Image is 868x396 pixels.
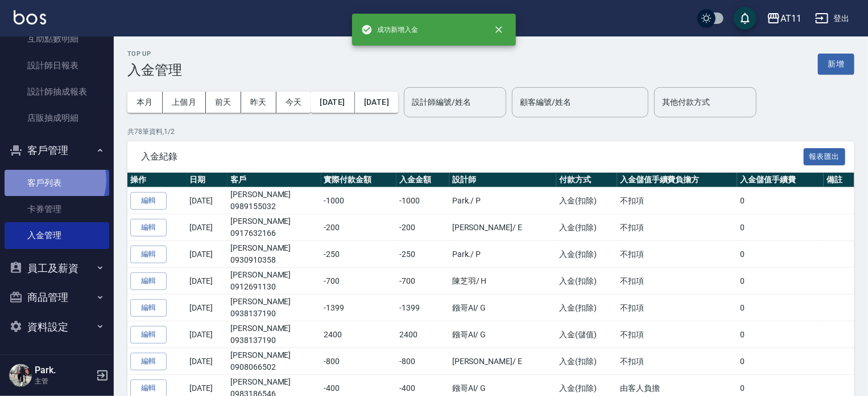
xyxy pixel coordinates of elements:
[321,187,396,214] td: -1000
[35,376,93,386] p: 主管
[818,58,854,69] a: 新增
[230,361,318,373] p: 0908066502
[127,92,163,113] button: 本月
[5,222,109,248] a: 入金管理
[811,8,854,29] button: 登出
[5,79,109,105] a: 設計師抽成報表
[230,227,318,239] p: 0917632166
[321,214,396,241] td: -200
[130,192,167,210] button: 編輯
[396,214,449,241] td: -200
[187,348,228,375] td: [DATE]
[824,173,854,187] th: 備註
[617,268,737,295] td: 不扣項
[449,268,556,295] td: 陳芝羽 / H
[449,214,556,241] td: [PERSON_NAME] / E
[737,321,824,348] td: 0
[449,187,556,214] td: Park. / P
[449,295,556,321] td: 鏹哥AI / G
[187,241,228,268] td: [DATE]
[818,54,854,75] button: 新增
[449,348,556,375] td: [PERSON_NAME] / E
[5,26,109,52] a: 互助點數明細
[762,7,806,30] button: AT11
[228,241,321,268] td: [PERSON_NAME]
[187,187,228,214] td: [DATE]
[396,348,449,375] td: -800
[361,24,418,35] span: 成功新增入金
[734,7,757,30] button: save
[617,187,737,214] td: 不扣項
[396,321,449,348] td: 2400
[617,241,737,268] td: 不扣項
[737,348,824,375] td: 0
[617,348,737,375] td: 不扣項
[187,214,228,241] td: [DATE]
[556,173,617,187] th: 付款方式
[127,50,182,58] h2: Top Up
[737,187,824,214] td: 0
[617,321,737,348] td: 不扣項
[127,173,187,187] th: 操作
[127,62,182,78] h3: 入金管理
[230,281,318,293] p: 0912691130
[804,150,846,161] a: 報表匯出
[130,246,167,263] button: 編輯
[321,348,396,375] td: -800
[35,365,93,376] h5: Park.
[737,268,824,295] td: 0
[5,170,109,196] a: 客戶列表
[230,308,318,320] p: 0938137190
[130,219,167,236] button: 編輯
[556,321,617,348] td: 入金(儲值)
[230,254,318,266] p: 0930910358
[187,268,228,295] td: [DATE]
[5,196,109,222] a: 卡券管理
[130,272,167,290] button: 編輯
[141,151,804,162] span: 入金紀錄
[617,295,737,321] td: 不扣項
[396,295,449,321] td: -1399
[556,214,617,241] td: 入金(扣除)
[276,92,311,113] button: 今天
[804,148,846,166] button: 報表匯出
[241,92,276,113] button: 昨天
[127,126,854,137] p: 共 78 筆資料, 1 / 2
[130,353,167,370] button: 編輯
[321,321,396,348] td: 2400
[556,268,617,295] td: 入金(扣除)
[321,173,396,187] th: 實際付款金額
[187,173,228,187] th: 日期
[617,173,737,187] th: 入金儲值手續費負擔方
[556,241,617,268] td: 入金(扣除)
[228,187,321,214] td: [PERSON_NAME]
[5,136,109,165] button: 客戶管理
[396,241,449,268] td: -250
[206,92,241,113] button: 前天
[486,17,511,42] button: close
[449,321,556,348] td: 鏹哥AI / G
[130,299,167,317] button: 編輯
[9,364,32,387] img: Person
[230,334,318,346] p: 0938137190
[321,295,396,321] td: -1399
[737,173,824,187] th: 入金儲值手續費
[5,105,109,131] a: 店販抽成明細
[187,321,228,348] td: [DATE]
[396,268,449,295] td: -700
[228,348,321,375] td: [PERSON_NAME]
[780,11,801,26] div: AT11
[396,173,449,187] th: 入金金額
[449,173,556,187] th: 設計師
[355,92,398,113] button: [DATE]
[228,268,321,295] td: [PERSON_NAME]
[163,92,206,113] button: 上個月
[228,295,321,321] td: [PERSON_NAME]
[228,173,321,187] th: 客戶
[556,348,617,375] td: 入金(扣除)
[737,295,824,321] td: 0
[556,187,617,214] td: 入金(扣除)
[14,10,46,25] img: Logo
[321,268,396,295] td: -700
[228,321,321,348] td: [PERSON_NAME]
